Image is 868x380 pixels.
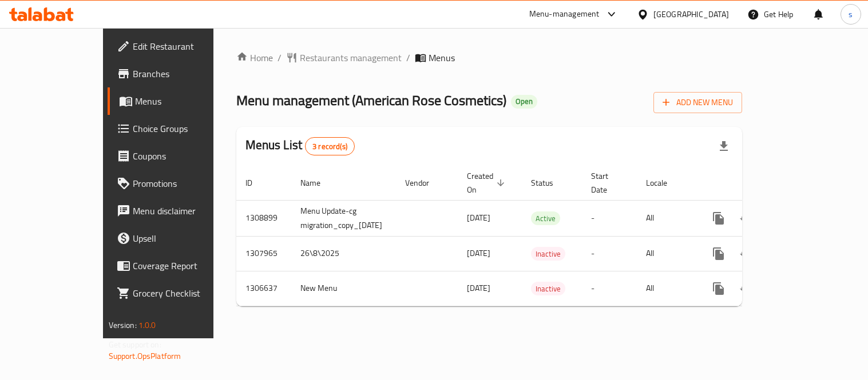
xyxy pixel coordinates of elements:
[245,176,267,190] span: ID
[582,200,637,236] td: -
[646,176,682,190] span: Locale
[133,259,239,273] span: Coverage Report
[511,95,537,109] div: Open
[291,271,396,306] td: New Menu
[108,87,248,115] a: Menus
[467,246,490,261] span: [DATE]
[108,60,248,87] a: Branches
[582,236,637,271] td: -
[236,166,824,306] table: enhanced table
[306,141,354,152] span: 3 record(s)
[705,240,732,267] button: more
[236,271,291,306] td: 1306637
[236,87,506,113] span: Menu management ( American Rose Cosmetics )
[109,349,181,363] a: Support.OpsPlatform
[236,200,291,236] td: 1308899
[429,51,455,65] span: Menus
[531,282,565,295] span: Inactive
[732,240,760,267] button: Change Status
[705,205,732,232] button: more
[405,176,444,190] span: Vendor
[278,51,282,65] li: /
[291,200,396,236] td: Menu Update-cg migration_copy_[DATE]
[133,231,239,245] span: Upsell
[582,271,637,306] td: -
[133,67,239,81] span: Branches
[108,33,248,60] a: Edit Restaurant
[732,275,760,302] button: Change Status
[511,97,537,106] span: Open
[467,169,508,197] span: Created On
[531,247,565,261] span: Inactive
[637,200,696,236] td: All
[531,282,565,295] div: Inactive
[133,204,239,218] span: Menu disclaimer
[732,205,760,232] button: Change Status
[300,176,335,190] span: Name
[133,177,239,190] span: Promotions
[109,318,137,333] span: Version:
[531,211,560,225] div: Active
[710,133,738,160] div: Export file
[138,318,156,333] span: 1.0.0
[109,337,161,352] span: Get support on:
[300,51,402,65] span: Restaurants management
[705,275,732,302] button: more
[236,236,291,271] td: 1307965
[108,252,248,279] a: Coverage Report
[133,122,239,135] span: Choice Groups
[108,142,248,170] a: Coupons
[245,137,355,155] h2: Menus List
[637,236,696,271] td: All
[529,7,600,21] div: Menu-management
[305,137,355,155] div: Total records count
[653,8,729,21] div: [GEOGRAPHIC_DATA]
[236,51,743,65] nav: breadcrumb
[467,281,490,295] span: [DATE]
[531,212,560,225] span: Active
[467,210,490,225] span: [DATE]
[591,169,623,197] span: Start Date
[406,51,410,65] li: /
[133,149,239,163] span: Coupons
[663,95,733,110] span: Add New Menu
[637,271,696,306] td: All
[108,170,248,197] a: Promotions
[531,247,565,261] div: Inactive
[653,92,742,113] button: Add New Menu
[696,166,824,201] th: Actions
[108,115,248,142] a: Choice Groups
[133,286,239,300] span: Grocery Checklist
[236,51,273,65] a: Home
[531,176,568,190] span: Status
[108,279,248,307] a: Grocery Checklist
[133,39,239,53] span: Edit Restaurant
[286,51,402,65] a: Restaurants management
[135,94,239,108] span: Menus
[849,8,853,21] span: s
[108,197,248,225] a: Menu disclaimer
[108,225,248,252] a: Upsell
[291,236,396,271] td: 26\8\2025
